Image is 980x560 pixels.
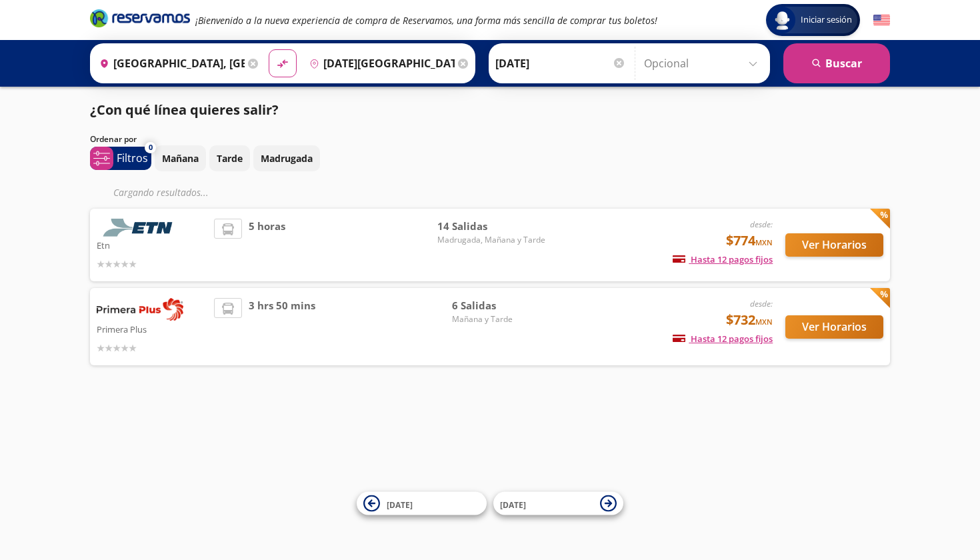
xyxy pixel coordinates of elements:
p: Etn [97,237,207,253]
button: Tarde [209,145,250,171]
button: 0Filtros [90,147,151,170]
span: Mañana y Tarde [452,313,545,325]
button: [DATE] [357,492,487,515]
span: $774 [726,231,773,251]
p: ¿Con qué línea quieres salir? [90,100,279,120]
input: Buscar Origen [94,47,245,80]
span: 14 Salidas [437,219,545,234]
em: Cargando resultados ... [113,186,209,199]
img: Primera Plus [97,298,183,321]
span: 0 [149,142,153,153]
img: Etn [97,219,183,237]
span: Madrugada, Mañana y Tarde [437,234,545,246]
small: MXN [755,317,773,327]
input: Opcional [644,47,763,80]
input: Buscar Destino [304,47,455,80]
p: Ordenar por [90,133,137,145]
p: Tarde [217,151,243,165]
span: Hasta 12 pagos fijos [673,333,773,345]
span: 3 hrs 50 mins [249,298,315,355]
p: Primera Plus [97,321,207,337]
em: desde: [750,298,773,309]
button: Ver Horarios [785,315,883,339]
button: Madrugada [253,145,320,171]
small: MXN [755,237,773,247]
p: Mañana [162,151,199,165]
input: Elegir Fecha [495,47,626,80]
span: Hasta 12 pagos fijos [673,253,773,265]
button: English [873,12,890,29]
em: ¡Bienvenido a la nueva experiencia de compra de Reservamos, una forma más sencilla de comprar tus... [195,14,657,27]
span: 5 horas [249,219,285,271]
button: [DATE] [493,492,623,515]
em: desde: [750,219,773,230]
i: Brand Logo [90,8,190,28]
span: [DATE] [500,499,526,510]
p: Filtros [117,150,148,166]
span: 6 Salidas [452,298,545,313]
button: Mañana [155,145,206,171]
p: Madrugada [261,151,313,165]
span: Iniciar sesión [795,13,857,27]
span: [DATE] [387,499,413,510]
button: Ver Horarios [785,233,883,257]
button: Buscar [783,43,890,83]
span: $732 [726,310,773,330]
a: Brand Logo [90,8,190,32]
